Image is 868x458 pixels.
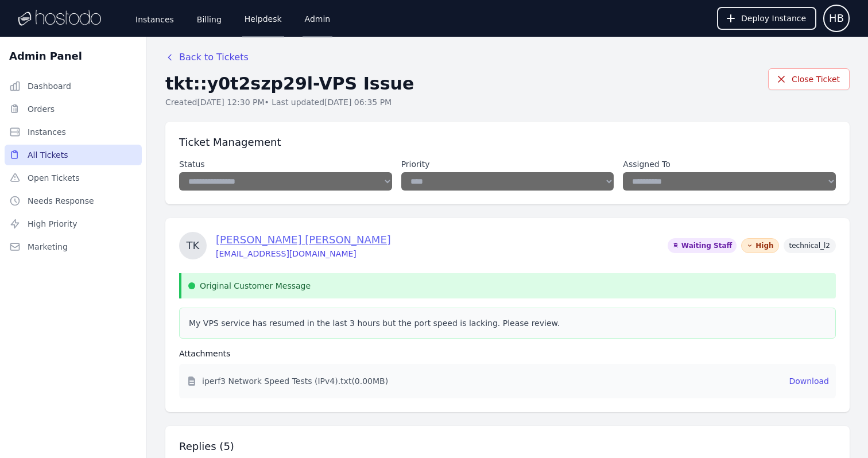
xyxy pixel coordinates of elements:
[741,238,778,253] span: High
[9,48,82,64] h2: Admin Panel
[179,348,836,359] h4: Attachments
[165,96,752,108] p: Created [DATE] 12:30 PM • Last updated [DATE] 06:35 PM
[18,10,101,27] img: Logo
[668,238,737,253] span: Waiting Staff
[187,238,200,254] span: T K
[5,191,142,211] a: Needs Response
[829,10,844,26] span: HB
[216,234,391,246] a: [PERSON_NAME] [PERSON_NAME]
[165,51,249,64] button: Back to Tickets
[789,375,829,387] a: Download
[5,236,142,257] a: Marketing
[784,238,836,253] span: technical_l2
[401,158,614,170] label: Priority
[200,280,311,292] span: Original Customer Message
[717,7,816,30] button: Deploy Instance
[768,68,850,90] button: Close Ticket
[823,5,850,32] button: User menu
[741,13,806,24] span: Deploy Instance
[5,214,142,234] a: High Priority
[5,168,142,188] a: Open Tickets
[5,122,142,142] a: Instances
[202,375,388,387] span: iperf3 Network Speed Tests (IPv4).txt ( 0.00 MB)
[5,76,142,96] a: Dashboard
[216,249,356,258] a: [EMAIL_ADDRESS][DOMAIN_NAME]
[179,440,836,453] h3: Replies ( 5 )
[623,158,836,170] label: Assigned To
[5,99,142,119] a: Orders
[179,135,836,149] h3: Ticket Management
[5,145,142,165] a: All Tickets
[165,73,752,94] h2: tkt::y0t2szp29l - VPS Issue
[189,317,826,329] p: My VPS service has resumed in the last 3 hours but the port speed is lacking. Please review.
[179,158,392,170] label: Status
